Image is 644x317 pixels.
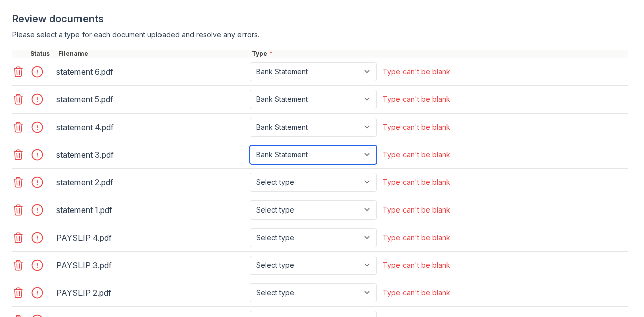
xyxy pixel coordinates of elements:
[383,260,450,270] div: Type can't be blank
[250,50,628,58] div: Type
[383,150,450,160] div: Type can't be blank
[383,67,450,77] div: Type can't be blank
[56,64,246,80] div: statement 6.pdf
[28,50,56,58] div: Status
[383,205,450,215] div: Type can't be blank
[56,202,246,218] div: statement 1.pdf
[383,94,450,104] div: Type can't be blank
[56,50,250,58] div: Filename
[56,174,246,190] div: statement 2.pdf
[12,30,628,40] div: Please select a type for each document uploaded and resolve any errors.
[56,119,246,135] div: statement 4.pdf
[56,257,246,273] div: PAYSLIP 3.pdf
[56,91,246,108] div: statement 5.pdf
[56,147,246,163] div: statement 3.pdf
[56,285,246,301] div: PAYSLIP 2.pdf
[12,12,628,26] div: Review documents
[383,233,450,243] div: Type can't be blank
[56,230,246,246] div: PAYSLIP 4.pdf
[383,177,450,187] div: Type can't be blank
[383,288,450,298] div: Type can't be blank
[383,122,450,132] div: Type can't be blank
